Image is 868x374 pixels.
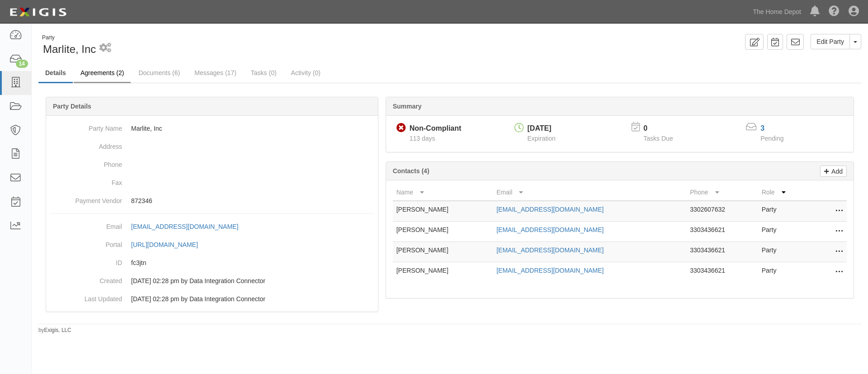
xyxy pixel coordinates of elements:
td: [PERSON_NAME] [393,242,493,262]
dt: ID [50,254,122,267]
i: 1 scheduled workflow [99,43,111,53]
dt: Party Name [50,119,122,133]
span: Tasks Due [643,135,673,142]
i: Non-Compliant [396,123,406,133]
a: Activity (0) [284,64,327,82]
th: Name [393,184,493,201]
td: [PERSON_NAME] [393,222,493,242]
th: Role [758,184,811,201]
span: Marlite, Inc [43,43,96,55]
dt: Fax [50,174,122,187]
small: by [38,327,71,334]
div: Party [42,34,96,42]
td: Party [758,242,811,262]
a: Details [38,64,73,83]
span: Since 06/19/2025 [410,135,435,142]
span: Pending [760,135,783,142]
b: Summary [393,103,422,110]
a: Tasks (0) [244,64,283,82]
dt: Payment Vendor [50,192,122,205]
a: 3 [760,124,764,132]
td: [PERSON_NAME] [393,201,493,222]
dd: 12/31/2024 02:28 pm by Data Integration Connector [50,272,374,290]
a: Edit Party [811,34,850,49]
p: 872346 [131,196,374,205]
dd: 12/31/2024 02:28 pm by Data Integration Connector [50,290,374,308]
img: logo-5460c22ac91f19d4615b14bd174203de0afe785f0fc80cf4dbbc73dc1793850b.png [7,4,69,20]
div: Marlite, Inc [38,34,443,57]
td: 3303436621 [686,222,758,242]
dd: fc3jtn [50,254,374,272]
a: [URL][DOMAIN_NAME] [131,241,208,248]
div: Non-Compliant [410,123,462,134]
td: [PERSON_NAME] [393,262,493,283]
p: Add [829,166,843,176]
dt: Portal [50,236,122,249]
a: [EMAIL_ADDRESS][DOMAIN_NAME] [131,223,248,230]
td: Party [758,201,811,222]
dt: Last Updated [50,290,122,303]
a: [EMAIL_ADDRESS][DOMAIN_NAME] [496,246,604,254]
div: 14 [16,60,28,68]
b: Party Details [53,103,91,110]
i: Help Center - Complianz [829,6,840,17]
th: Email [493,184,686,201]
dt: Address [50,137,122,151]
td: 3302607632 [686,201,758,222]
a: Exigis, LLC [44,327,71,333]
a: Messages (17) [188,64,243,82]
dd: Marlite, Inc [50,119,374,137]
a: [EMAIL_ADDRESS][DOMAIN_NAME] [496,226,604,233]
div: [EMAIL_ADDRESS][DOMAIN_NAME] [131,222,238,231]
a: Documents (6) [132,64,187,82]
td: 3303436621 [686,242,758,262]
b: Contacts (4) [393,167,429,175]
a: [EMAIL_ADDRESS][DOMAIN_NAME] [496,267,604,274]
a: Agreements (2) [74,64,131,83]
a: The Home Depot [748,3,806,21]
dt: Phone [50,156,122,169]
p: 0 [643,123,684,134]
td: 3303436621 [686,262,758,283]
td: Party [758,262,811,283]
dt: Created [50,272,122,285]
th: Phone [686,184,758,201]
a: Add [820,166,847,177]
td: Party [758,222,811,242]
dt: Email [50,218,122,231]
a: [EMAIL_ADDRESS][DOMAIN_NAME] [496,206,604,213]
div: [DATE] [528,123,556,134]
span: Expiration [528,135,556,142]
